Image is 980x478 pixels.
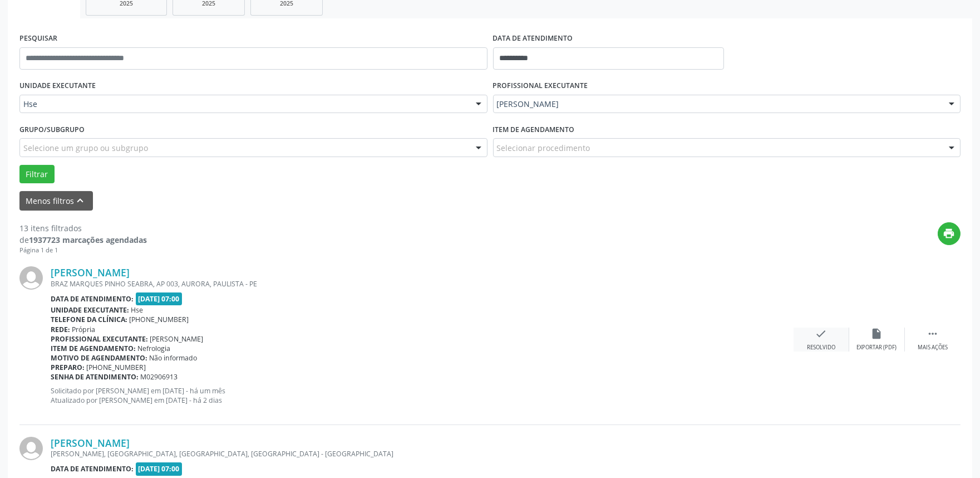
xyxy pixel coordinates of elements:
[51,449,794,459] div: [PERSON_NAME], [GEOGRAPHIC_DATA], [GEOGRAPHIC_DATA], [GEOGRAPHIC_DATA] - [GEOGRAPHIC_DATA]
[19,191,93,211] button: Menos filtroskeyboard_arrow_up
[87,363,146,372] span: [PHONE_NUMBER]
[136,462,183,475] span: [DATE] 07:00
[51,363,85,372] b: Preparo:
[51,279,794,289] div: BRAZ MARQUES PINHO SEABRA, AP 003, AURORA, PAULISTA - PE
[497,99,938,110] span: [PERSON_NAME]
[75,194,87,207] i: keyboard_arrow_up
[136,292,183,305] span: [DATE] 07:00
[943,227,956,240] i: print
[19,266,43,290] img: img
[938,222,961,245] button: print
[138,344,171,353] span: Nefrologia
[19,165,55,184] button: Filtrar
[51,305,129,315] b: Unidade executante:
[51,372,139,382] b: Senha de atendimento:
[51,325,70,334] b: Rede:
[72,325,96,334] span: Própria
[29,235,147,245] strong: 1937723 marcações agendadas
[493,121,575,138] label: Item de agendamento
[19,121,85,138] label: Grupo/Subgrupo
[19,77,96,95] label: UNIDADE EXECUTANTE
[927,328,939,340] i: 
[141,372,178,382] span: M02906913
[807,344,835,352] div: Resolvido
[51,334,148,344] b: Profissional executante:
[857,344,897,352] div: Exportar (PDF)
[23,99,465,110] span: Hse
[130,315,189,324] span: [PHONE_NUMBER]
[51,315,127,324] b: Telefone da clínica:
[51,464,134,474] b: Data de atendimento:
[23,142,148,154] span: Selecione um grupo ou subgrupo
[51,294,134,304] b: Data de atendimento:
[131,305,144,315] span: Hse
[19,234,147,246] div: de
[19,222,147,234] div: 13 itens filtrados
[150,353,198,363] span: Não informado
[871,328,883,340] i: insert_drive_file
[150,334,204,344] span: [PERSON_NAME]
[918,344,948,352] div: Mais ações
[51,344,136,353] b: Item de agendamento:
[51,386,794,405] p: Solicitado por [PERSON_NAME] em [DATE] - há um mês Atualizado por [PERSON_NAME] em [DATE] - há 2 ...
[497,142,590,154] span: Selecionar procedimento
[493,30,573,47] label: DATA DE ATENDIMENTO
[51,437,130,449] a: [PERSON_NAME]
[51,353,147,363] b: Motivo de agendamento:
[51,266,130,279] a: [PERSON_NAME]
[19,30,57,47] label: PESQUISAR
[815,328,828,340] i: check
[19,246,147,255] div: Página 1 de 1
[493,77,588,95] label: PROFISSIONAL EXECUTANTE
[19,437,43,460] img: img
